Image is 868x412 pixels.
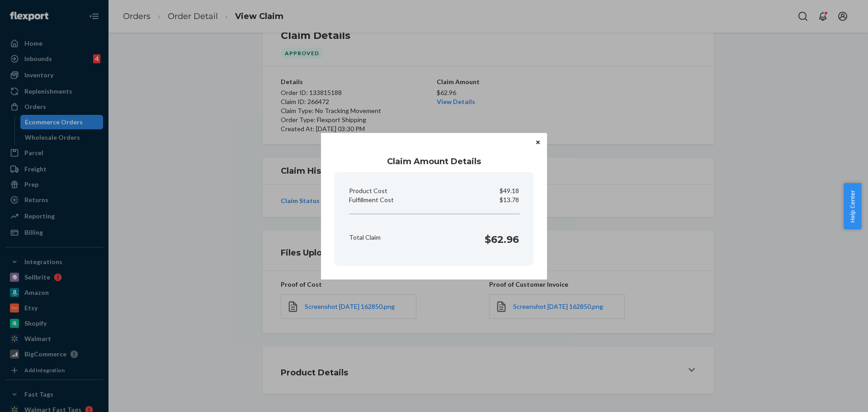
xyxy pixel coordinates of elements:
p: Fulfillment Cost [349,195,394,204]
h1: Claim Amount Details [335,156,533,167]
p: Total Claim [349,233,381,242]
button: Close [533,137,542,147]
p: Product Cost [349,186,387,195]
p: $13.78 [500,195,519,204]
p: $49.18 [500,186,519,195]
h1: $62.96 [485,232,519,247]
